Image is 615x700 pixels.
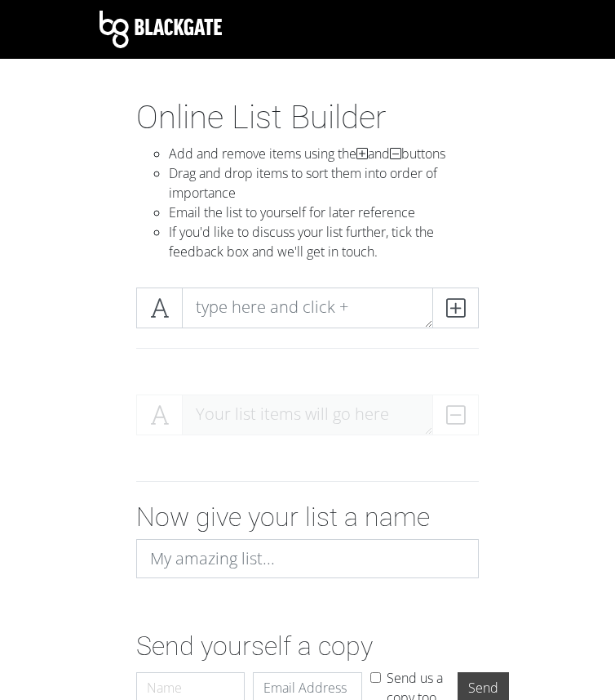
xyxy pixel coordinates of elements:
[136,502,479,533] h2: Now give your list a name
[169,144,479,163] li: Add and remove items using the and buttons
[136,539,479,578] input: My amazing list...
[169,203,479,222] li: Email the list to yourself for later reference
[136,631,479,662] h2: Send yourself a copy
[169,163,479,203] li: Drag and drop items to sort them into order of importance
[100,11,222,48] img: Blackgate
[136,98,479,137] h1: Online List Builder
[169,222,479,261] li: If you'd like to discuss your list further, tick the feedback box and we'll get in touch.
